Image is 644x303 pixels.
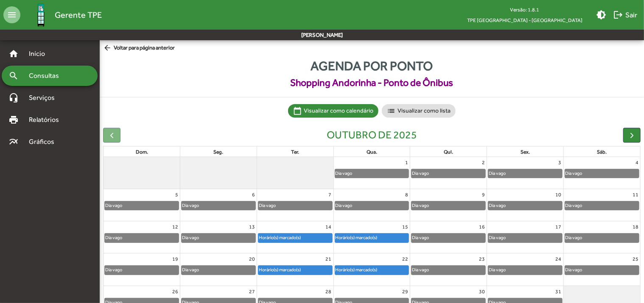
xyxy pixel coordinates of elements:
a: 31 de outubro de 2025 [554,286,563,297]
a: 3 de outubro de 2025 [557,157,563,168]
span: Voltar para página anterior [103,44,175,53]
div: Dia vago [412,234,429,242]
a: 7 de outubro de 2025 [327,189,333,200]
td: 1 de outubro de 2025 [333,157,410,189]
mat-icon: logout [613,10,623,20]
td: 5 de outubro de 2025 [104,189,180,221]
div: Dia vago [565,169,583,177]
a: 19 de outubro de 2025 [171,253,180,264]
div: Dia vago [335,201,353,209]
a: 10 de outubro de 2025 [554,189,563,200]
a: 27 de outubro de 2025 [247,286,257,297]
a: 24 de outubro de 2025 [554,253,563,264]
mat-chip: Visualizar como lista [382,104,456,118]
mat-icon: arrow_back [103,44,114,53]
td: 9 de outubro de 2025 [410,189,487,221]
h2: outubro de 2025 [327,129,417,141]
td: 23 de outubro de 2025 [410,253,487,286]
a: 30 de outubro de 2025 [477,286,487,297]
a: 2 de outubro de 2025 [480,157,487,168]
td: 6 de outubro de 2025 [180,189,257,221]
mat-icon: calendar_today [293,107,302,115]
a: 8 de outubro de 2025 [403,189,410,200]
div: Dia vago [565,234,583,242]
td: 25 de outubro de 2025 [563,253,640,286]
a: Gerente TPE [20,1,102,29]
div: Dia vago [488,266,506,274]
mat-chip: Visualizar como calendário [288,104,378,118]
td: 16 de outubro de 2025 [410,221,487,253]
div: Dia vago [335,169,353,177]
a: sábado [595,147,608,157]
div: Dia vago [258,201,276,209]
td: 10 de outubro de 2025 [487,189,564,221]
mat-icon: headset_mic [8,93,19,103]
span: Gerente TPE [55,8,102,22]
span: Gráficos [24,137,66,147]
td: 19 de outubro de 2025 [104,253,180,286]
a: 6 de outubro de 2025 [250,189,257,200]
a: terça-feira [289,147,301,157]
div: Dia vago [105,234,123,242]
div: Dia vago [488,201,506,209]
div: Dia vago [565,266,583,274]
span: Relatórios [24,115,70,125]
a: 9 de outubro de 2025 [480,189,487,200]
a: sexta-feira [519,147,532,157]
td: 7 de outubro de 2025 [257,189,333,221]
div: Dia vago [488,234,506,242]
div: Dia vago [488,169,506,177]
mat-icon: list [387,107,395,115]
a: 5 de outubro de 2025 [174,189,180,200]
td: 20 de outubro de 2025 [180,253,257,286]
td: 21 de outubro de 2025 [257,253,333,286]
mat-icon: multiline_chart [8,137,19,147]
span: Shopping Andorinha - Ponto de Ônibus [100,75,644,90]
div: Versão: 1.8.1 [460,4,589,15]
div: Dia vago [182,201,199,209]
a: 4 de outubro de 2025 [634,157,640,168]
a: 28 de outubro de 2025 [324,286,333,297]
td: 8 de outubro de 2025 [333,189,410,221]
span: Sair [613,7,637,22]
a: 22 de outubro de 2025 [400,253,410,264]
a: 25 de outubro de 2025 [631,253,640,264]
td: 4 de outubro de 2025 [563,157,640,189]
span: Agenda por ponto [100,56,644,75]
td: 22 de outubro de 2025 [333,253,410,286]
img: Logo [27,1,55,29]
a: 26 de outubro de 2025 [171,286,180,297]
a: quinta-feira [442,147,455,157]
div: Dia vago [412,266,429,274]
a: 16 de outubro de 2025 [477,221,487,232]
a: segunda-feira [212,147,225,157]
div: Horário(s) marcado(s) [258,234,301,242]
div: Dia vago [565,201,583,209]
a: 21 de outubro de 2025 [324,253,333,264]
div: Dia vago [412,201,429,209]
td: 2 de outubro de 2025 [410,157,487,189]
div: Dia vago [182,266,199,274]
a: 11 de outubro de 2025 [631,189,640,200]
a: quarta-feira [365,147,379,157]
a: 15 de outubro de 2025 [400,221,410,232]
div: Horário(s) marcado(s) [335,234,378,242]
a: 17 de outubro de 2025 [554,221,563,232]
td: 24 de outubro de 2025 [487,253,564,286]
div: Dia vago [105,201,123,209]
td: 12 de outubro de 2025 [104,221,180,253]
a: 1 de outubro de 2025 [403,157,410,168]
td: 13 de outubro de 2025 [180,221,257,253]
a: 20 de outubro de 2025 [247,253,257,264]
td: 11 de outubro de 2025 [563,189,640,221]
a: 18 de outubro de 2025 [631,221,640,232]
mat-icon: search [8,71,19,81]
a: 12 de outubro de 2025 [171,221,180,232]
a: 23 de outubro de 2025 [477,253,487,264]
a: 14 de outubro de 2025 [324,221,333,232]
td: 3 de outubro de 2025 [487,157,564,189]
div: Dia vago [182,234,199,242]
a: 13 de outubro de 2025 [247,221,257,232]
mat-icon: print [8,115,19,125]
span: Serviços [24,93,66,103]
